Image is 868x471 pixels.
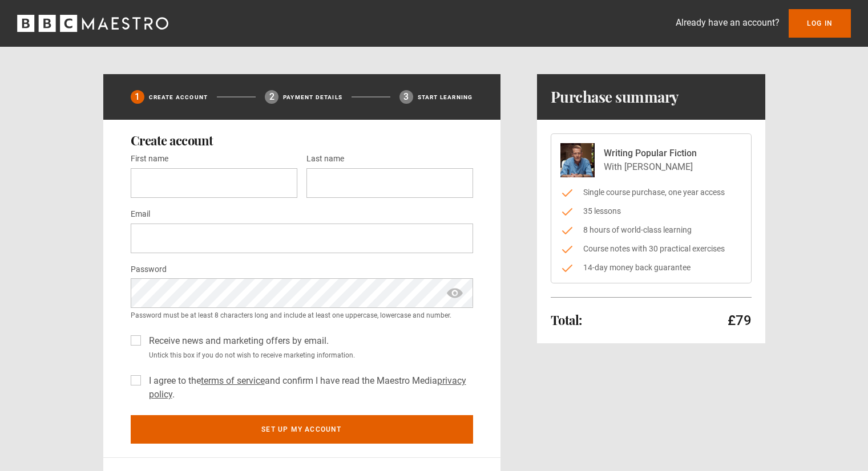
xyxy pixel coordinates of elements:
li: Course notes with 30 practical exercises [560,243,742,255]
div: 3 [399,90,413,104]
h2: Total: [551,313,582,327]
p: £79 [728,311,752,330]
p: Create Account [149,93,208,101]
p: Start learning [418,93,473,101]
label: Last name [306,152,344,166]
label: Receive news and marketing offers by email. [144,334,329,348]
p: Writing Popular Fiction [604,147,697,160]
label: Email [131,208,150,221]
li: 14-day money back guarantee [560,262,742,274]
h1: Purchase summary [551,88,679,106]
div: 1 [131,90,144,104]
label: First name [131,152,168,166]
label: Password [131,263,167,277]
a: Log In [789,9,851,38]
p: Already have an account? [676,16,780,30]
span: show password [446,278,464,308]
h2: Create account [131,133,473,147]
label: I agree to the and confirm I have read the Maestro Media . [144,374,473,401]
div: 2 [265,90,278,104]
button: Set up my account [131,415,473,444]
a: terms of service [201,375,265,386]
small: Password must be at least 8 characters long and include at least one uppercase, lowercase and num... [131,310,473,320]
p: With [PERSON_NAME] [604,160,697,174]
li: 8 hours of world-class learning [560,224,742,236]
p: Payment details [283,93,342,101]
li: Single course purchase, one year access [560,186,742,198]
small: Untick this box if you do not wish to receive marketing information. [144,350,473,360]
svg: BBC Maestro [17,15,168,32]
li: 35 lessons [560,205,742,217]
